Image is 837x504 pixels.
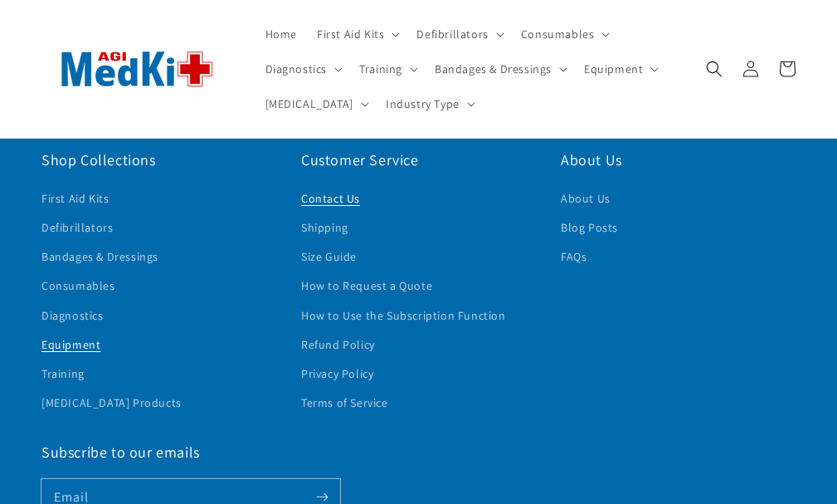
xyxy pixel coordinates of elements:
[255,86,376,121] summary: [MEDICAL_DATA]
[317,27,384,42] span: First Aid Kits
[386,96,460,111] span: Industry Type
[301,213,348,242] a: Shipping
[41,360,85,389] a: Training
[265,96,353,111] span: [MEDICAL_DATA]
[41,188,109,213] a: First Aid Kits
[561,150,796,169] h2: About Us
[301,150,536,169] h2: Customer Service
[41,24,232,115] img: AGI MedKit
[41,301,104,330] a: Diagnostics
[584,61,643,76] span: Equipment
[301,272,432,301] a: How to Request a Quote
[255,51,350,86] summary: Diagnostics
[301,188,360,213] a: Contact Us
[307,17,406,51] summary: First Aid Kits
[561,188,611,213] a: About Us
[435,61,552,76] span: Bandages & Dressings
[41,272,115,301] a: Consumables
[301,242,357,272] a: Size Guide
[301,389,388,418] a: Terms of Service
[416,27,488,42] span: Defibrillators
[301,301,506,330] a: How to Use the Subscription Function
[406,17,510,51] summary: Defibrillators
[41,330,100,360] a: Equipment
[574,51,665,86] summary: Equipment
[41,443,796,462] h2: Subscribe to our emails
[265,27,297,42] span: Home
[561,213,618,242] a: Blog Posts
[376,86,482,121] summary: Industry Type
[255,17,307,51] a: Home
[265,61,328,76] span: Diagnostics
[349,51,425,86] summary: Training
[301,330,375,360] a: Refund Policy
[696,51,732,87] summary: Search
[359,61,402,76] span: Training
[521,27,595,42] span: Consumables
[425,51,574,86] summary: Bandages & Dressings
[41,389,182,418] a: [MEDICAL_DATA] Products
[41,150,276,169] h2: Shop Collections
[301,360,373,389] a: Privacy Policy
[41,242,158,272] a: Bandages & Dressings
[41,213,113,242] a: Defibrillators
[561,242,586,272] a: FAQs
[511,17,617,51] summary: Consumables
